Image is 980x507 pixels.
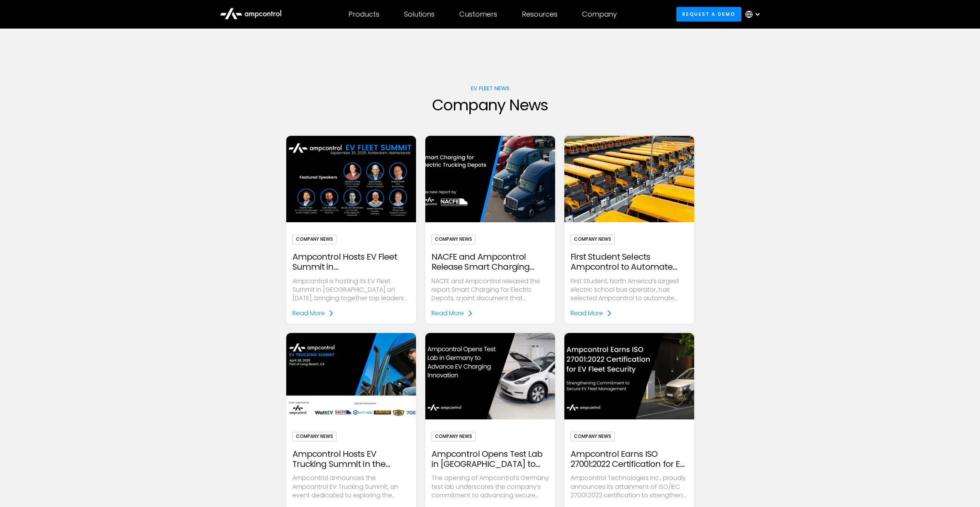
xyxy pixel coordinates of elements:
[348,10,379,19] div: Products
[571,277,688,303] p: First Student, North America’s largest electric school bus operator, has selected Ampcontrol to a...
[431,309,473,318] a: Read More
[582,10,617,19] div: Company
[571,235,615,244] div: Company News
[431,474,549,500] p: The opening of Ampcontrol’s Germany test lab underscores the company’s commitment to advancing se...
[431,277,549,303] p: NACFE and Ampcontrol released the report Smart Charging for Electric Depots, a joint document tha...
[571,309,612,318] a: Read More
[571,474,688,500] p: Ampcontrol Technologies Inc., proudly announces its attainment of ISO/IEC 27001:2022 certificatio...
[431,432,476,441] div: Company News
[471,84,510,93] div: EV fleet news
[292,235,336,244] div: Company News
[571,252,688,272] div: First Student Selects Ampcontrol to Automate Electric Transportation
[431,235,476,244] div: Company News
[522,10,557,19] div: Resources
[459,10,497,19] div: Customers
[292,277,410,303] p: Ampcontrol is hosting its EV Fleet Summit in [GEOGRAPHIC_DATA] on [DATE], bringing together top l...
[292,309,325,318] div: Read More
[292,474,410,500] p: Ampcontrol announces the Ampcontrol EV Trucking Summit, an event dedicated to exploring the futur...
[571,449,688,470] div: Ampcontrol Earns ISO 27001:2022 Certification for EV Fleet Security
[404,10,435,19] div: Solutions
[431,449,549,470] div: Ampcontrol Opens Test Lab in [GEOGRAPHIC_DATA] to Advance EV Charging Innovation
[292,252,410,272] div: Ampcontrol Hosts EV Fleet Summit in [GEOGRAPHIC_DATA] to Advance Electric Fleet Management in [GE...
[292,432,336,441] div: Company News
[432,96,548,114] h1: Company News
[571,309,603,318] div: Read More
[676,7,741,21] a: Request a demo
[431,252,549,272] div: NACFE and Ampcontrol Release Smart Charging Report for Electric Truck Depots
[431,309,464,318] div: Read More
[292,449,410,470] div: Ampcontrol Hosts EV Trucking Summit in the [GEOGRAPHIC_DATA]
[571,432,615,441] div: Company News
[292,309,334,318] a: Read More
